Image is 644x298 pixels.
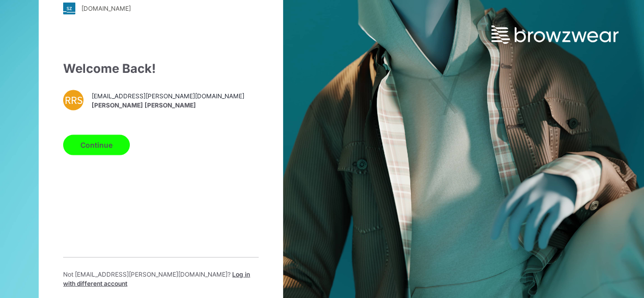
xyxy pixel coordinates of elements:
[63,59,259,77] div: Welcome Back!
[63,2,259,14] a: [DOMAIN_NAME]
[63,2,75,14] img: stylezone-logo.562084cfcfab977791bfbf7441f1a819.svg
[63,134,130,155] button: Continue
[92,101,244,110] span: [PERSON_NAME] [PERSON_NAME]
[63,269,259,288] p: Not [EMAIL_ADDRESS][PERSON_NAME][DOMAIN_NAME] ?
[81,5,131,12] div: [DOMAIN_NAME]
[63,90,83,110] div: RRS
[491,25,619,44] img: browzwear-logo.e42bd6dac1945053ebaf764b6aa21510.svg
[92,92,244,101] span: [EMAIL_ADDRESS][PERSON_NAME][DOMAIN_NAME]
